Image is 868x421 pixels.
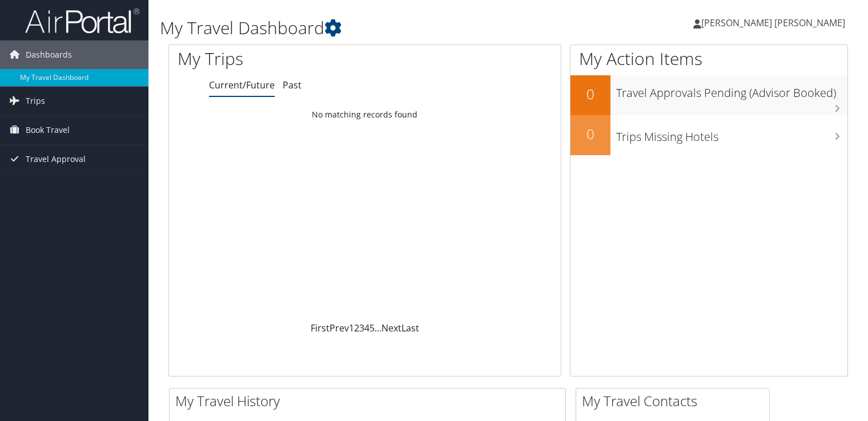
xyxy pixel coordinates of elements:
[329,322,349,334] a: Prev
[25,7,139,34] img: airportal-logo.png
[26,87,45,115] span: Trips
[616,123,847,145] h3: Trips Missing Hotels
[570,115,847,155] a: 0Trips Missing Hotels
[169,104,561,125] td: No matching records found
[349,322,354,334] a: 1
[693,6,857,40] a: [PERSON_NAME] [PERSON_NAME]
[209,79,275,91] a: Current/Future
[701,17,845,29] span: [PERSON_NAME] [PERSON_NAME]
[359,322,364,334] a: 3
[354,322,359,334] a: 2
[160,16,624,40] h1: My Travel Dashboard
[570,75,847,115] a: 0Travel Approvals Pending (Advisor Booked)
[375,322,381,334] span: …
[570,84,610,104] h2: 0
[311,322,329,334] a: First
[582,391,769,411] h2: My Travel Contacts
[570,47,847,71] h1: My Action Items
[364,322,369,334] a: 4
[369,322,375,334] a: 5
[283,79,302,91] a: Past
[381,322,401,334] a: Next
[26,41,72,69] span: Dashboards
[178,47,389,71] h1: My Trips
[175,391,565,411] h2: My Travel History
[570,124,610,144] h2: 0
[26,145,86,173] span: Travel Approval
[26,116,70,144] span: Book Travel
[401,322,419,334] a: Last
[616,79,847,101] h3: Travel Approvals Pending (Advisor Booked)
